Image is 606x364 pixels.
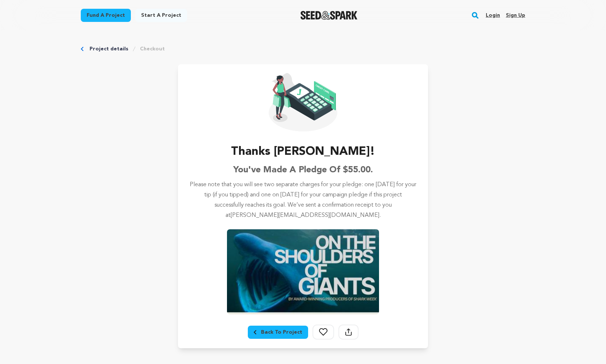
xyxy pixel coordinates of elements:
a: Fund a project [81,9,131,22]
a: Breadcrumb [248,326,308,339]
img: Seed&Spark Logo Dark Mode [300,11,358,20]
a: Seed&Spark Homepage [300,11,358,20]
a: Start a project [135,9,187,22]
a: Checkout [140,45,165,53]
a: Sign up [506,9,525,21]
div: Breadcrumb [254,329,302,336]
h6: You've made a pledge of $55.00. [233,164,373,177]
a: Project details [90,45,128,53]
div: Breadcrumb [81,45,525,53]
img: On The Shoulders Of Giants image [227,229,379,314]
a: Login [486,9,500,21]
h3: Thanks [PERSON_NAME]! [231,143,375,161]
img: Seed&Spark Confirmation Icon [269,73,337,131]
p: Please note that you will see two separate charges for your pledge: one [DATE] for your tip (if y... [190,180,416,221]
